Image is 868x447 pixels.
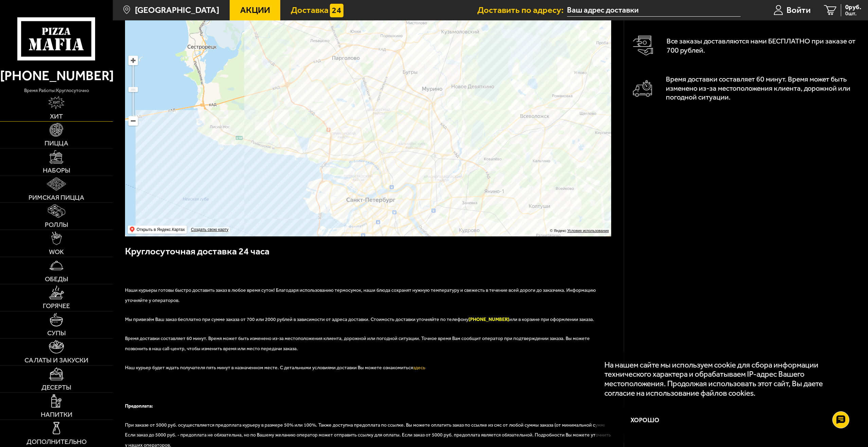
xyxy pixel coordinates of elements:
[45,276,68,283] span: Обеды
[667,37,860,55] p: Все заказы доставляются нами БЕСПЛАТНО при заказе от 700 рублей.
[604,360,843,398] p: На нашем сайте мы используем cookie для сбора информации технического характера и обрабатываем IP...
[41,384,71,391] span: Десерты
[135,6,219,15] span: [GEOGRAPHIC_DATA]
[330,4,343,17] img: 15daf4d41897b9f0e9f617042186c801.svg
[26,439,87,445] span: Дополнительно
[125,403,153,409] b: Предоплата:
[468,317,509,322] b: [PHONE_NUMBER]
[567,4,741,17] input: Ваш адрес доставки
[633,80,652,97] img: Автомобиль доставки
[125,336,590,352] span: Время доставки составляет 60 минут. Время может быть изменено из-за местоположения клиента, дорож...
[47,330,66,337] span: Супы
[49,249,64,255] span: WOK
[24,357,88,364] span: Салаты и закуски
[413,365,425,371] a: здесь
[125,317,594,322] span: Мы привезём Ваш заказ бесплатно при сумме заказа от 700 или 2000 рублей в зависимости от адреса д...
[845,4,861,11] span: 0 руб.
[41,411,72,418] span: Напитки
[567,229,609,233] a: Условия использования
[291,6,329,15] span: Доставка
[666,75,860,102] p: Время доставки составляет 60 минут. Время может быть изменено из-за местоположения клиента, дорож...
[633,11,860,21] h3: Условия доставки
[43,167,70,174] span: Наборы
[125,287,596,303] span: Наши курьеры готовы быстро доставить заказ в любое время суток! Благодаря использованию термосумо...
[604,407,686,434] button: Хорошо
[845,11,861,16] span: 0 шт.
[125,365,426,371] span: Наш курьер будет ждать получателя пять минут в назначенном месте. С детальными условиями доставки...
[633,36,653,56] img: Оплата доставки
[45,140,68,147] span: Пицца
[125,245,612,267] h3: Круглосуточная доставка 24 часа
[786,6,811,15] span: Войти
[45,221,68,228] span: Роллы
[550,229,566,233] ymaps: © Яндекс
[190,227,230,232] a: Создать свою карту
[29,194,84,201] span: Римская пицца
[477,6,567,15] span: Доставить по адресу:
[128,226,187,234] ymaps: Открыть в Яндекс.Картах
[240,6,270,15] span: Акции
[137,226,185,234] ymaps: Открыть в Яндекс.Картах
[43,303,70,309] span: Горячее
[50,113,63,120] span: Хит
